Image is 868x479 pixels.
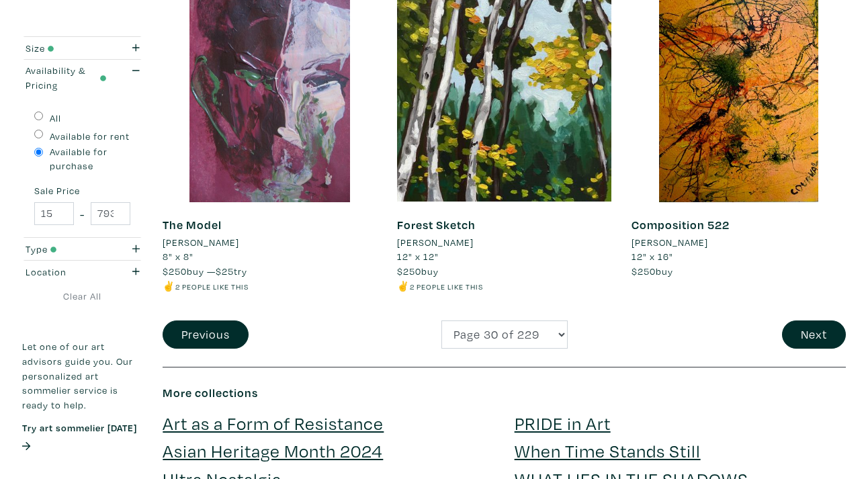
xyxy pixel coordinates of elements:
[80,205,85,223] span: -
[632,217,730,232] a: Composition 522
[22,421,137,452] a: Try art sommelier [DATE]
[34,186,130,195] small: Sale Price
[50,111,61,126] label: All
[163,250,193,263] span: 8" x 8"
[163,279,377,294] li: ✌️
[397,217,476,232] a: Forest Sketch
[397,265,421,277] span: $250
[410,281,483,292] small: 2 people like this
[22,60,142,96] button: Availability & Pricing
[397,250,439,263] span: 12" x 12"
[163,439,383,462] a: Asian Heritage Month 2024
[163,265,187,277] span: $250
[397,235,611,250] a: [PERSON_NAME]
[632,250,673,263] span: 12" x 16"
[26,63,106,92] div: Availability & Pricing
[22,289,142,304] a: Clear All
[632,235,708,250] li: [PERSON_NAME]
[163,235,239,250] li: [PERSON_NAME]
[515,411,611,435] a: PRIDE in Art
[22,37,142,59] button: Size
[26,265,106,279] div: Location
[26,41,106,56] div: Size
[163,411,384,435] a: Art as a Form of Resistance
[632,265,673,277] span: buy
[216,265,234,277] span: $25
[22,261,142,283] button: Location
[50,129,130,144] label: Available for rent
[26,242,106,257] div: Type
[163,217,222,232] a: The Model
[22,339,142,412] p: Let one of our art advisors guide you. Our personalized art sommelier service is ready to help.
[163,320,249,349] button: Previous
[175,281,249,292] small: 2 people like this
[397,235,474,250] li: [PERSON_NAME]
[632,265,656,277] span: $250
[163,265,247,277] span: buy — try
[632,235,846,250] a: [PERSON_NAME]
[50,144,131,173] label: Available for purchase
[163,235,377,250] a: [PERSON_NAME]
[515,439,701,462] a: When Time Stands Still
[22,238,142,260] button: Type
[397,279,611,294] li: ✌️
[397,265,439,277] span: buy
[782,320,846,349] button: Next
[163,386,846,400] h6: More collections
